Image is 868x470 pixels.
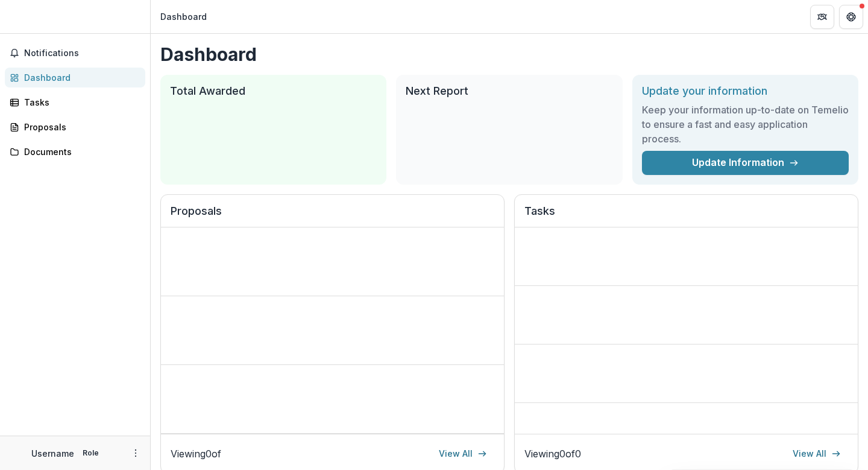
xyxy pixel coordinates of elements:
[524,205,848,227] h2: Tasks
[24,96,136,109] div: Tasks
[5,43,145,63] button: Notifications
[642,84,849,98] h2: Update your information
[156,8,212,25] nav: breadcrumb
[810,5,834,29] button: Partners
[524,446,581,461] p: Viewing 0 of 0
[642,151,849,175] a: Update Information
[24,48,140,59] span: Notifications
[170,84,377,98] h2: Total Awarded
[128,446,143,460] button: More
[839,5,863,29] button: Get Help
[160,10,207,23] div: Dashboard
[160,43,858,65] h1: Dashboard
[171,446,221,461] p: Viewing 0 of
[432,444,494,463] a: View All
[24,71,136,84] div: Dashboard
[5,117,145,137] a: Proposals
[24,145,136,158] div: Documents
[171,205,494,227] h2: Proposals
[785,444,848,463] a: View All
[5,68,145,87] a: Dashboard
[79,448,102,459] p: Role
[642,103,849,146] h3: Keep your information up-to-date on Temelio to ensure a fast and easy application process.
[5,142,145,162] a: Documents
[5,92,145,112] a: Tasks
[24,121,136,133] div: Proposals
[31,447,74,460] p: Username
[406,84,612,98] h2: Next Report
